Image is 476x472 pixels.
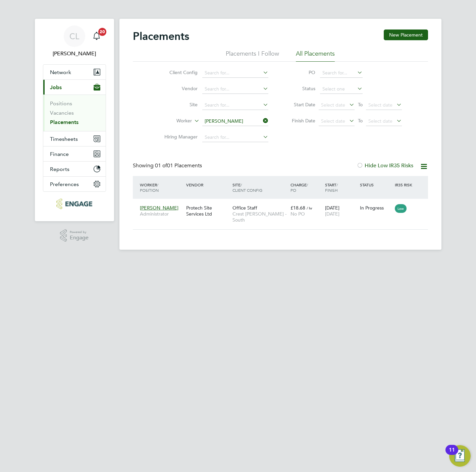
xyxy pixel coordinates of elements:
button: Finance [43,146,106,161]
div: Jobs [43,95,106,131]
li: All Placements [296,50,335,62]
span: Select date [321,102,345,108]
span: Finance [50,151,69,157]
input: Search for... [320,68,363,78]
button: Jobs [43,80,106,95]
label: Start Date [285,102,315,108]
label: Finish Date [285,118,315,124]
span: / Position [140,182,159,193]
span: / hr [307,205,312,211]
div: [DATE] [323,201,358,220]
span: [DATE] [325,211,339,217]
span: Jobs [50,84,62,91]
nav: Main navigation [35,19,114,221]
label: Vendor [159,85,198,92]
img: protechltd-logo-retina.png [56,198,92,209]
a: Positions [50,100,72,107]
span: Engage [70,235,89,241]
div: Status [358,179,393,191]
span: 01 Placements [155,162,202,169]
span: Preferences [50,181,79,187]
span: [PERSON_NAME] [140,205,178,211]
div: IR35 Risk [393,179,416,191]
a: 20 [90,25,103,47]
input: Search for... [202,68,268,78]
label: Status [285,85,315,92]
label: PO [285,69,315,75]
span: Low [395,204,407,213]
div: Charge [289,179,324,196]
button: Open Resource Center, 11 new notifications [449,445,471,467]
a: CL[PERSON_NAME] [43,25,106,58]
a: [PERSON_NAME]AdministratorProtech Site Services LtdOffice StaffCrest [PERSON_NAME] - South£18.68 ... [138,201,428,207]
label: Hiring Manager [159,134,198,140]
span: / Finish [325,182,338,193]
label: Client Config [159,69,198,75]
li: Placements I Follow [226,50,279,62]
span: Administrator [140,211,183,217]
button: New Placement [384,29,428,40]
span: Timesheets [50,136,78,142]
span: CL [69,32,79,41]
span: Crest [PERSON_NAME] - South [232,211,287,223]
h2: Placements [133,29,189,43]
input: Select one [320,84,363,94]
div: Worker [138,179,184,196]
span: Network [50,69,71,75]
span: Select date [368,102,392,108]
button: Timesheets [43,131,106,146]
input: Search for... [202,133,268,142]
span: 01 of [155,162,167,169]
span: No PO [290,211,305,217]
input: Search for... [202,101,268,110]
label: Site [159,102,198,108]
input: Search for... [202,84,268,94]
div: In Progress [360,205,391,211]
button: Reports [43,162,106,176]
a: Powered byEngage [60,229,89,242]
button: Preferences [43,177,106,191]
a: Go to home page [43,198,106,209]
span: Chloe Lyons [43,50,106,58]
input: Search for... [202,117,268,126]
span: £18.68 [290,205,305,211]
span: / PO [290,182,308,193]
div: Showing [133,162,203,169]
div: 11 [449,450,455,459]
label: Worker [153,118,192,124]
div: Vendor [184,179,231,191]
label: Hide Low IR35 Risks [357,162,413,169]
span: Select date [368,118,392,124]
div: Site [231,179,289,196]
div: Protech Site Services Ltd [184,201,231,220]
span: Select date [321,118,345,124]
div: Start [323,179,358,196]
span: To [356,116,365,125]
span: / Client Config [232,182,262,193]
span: Reports [50,166,69,172]
span: 20 [98,28,106,36]
span: Office Staff [232,205,257,211]
a: Placements [50,119,78,125]
span: Powered by [70,229,89,235]
span: To [356,100,365,109]
a: Vacancies [50,110,74,116]
button: Network [43,65,106,79]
